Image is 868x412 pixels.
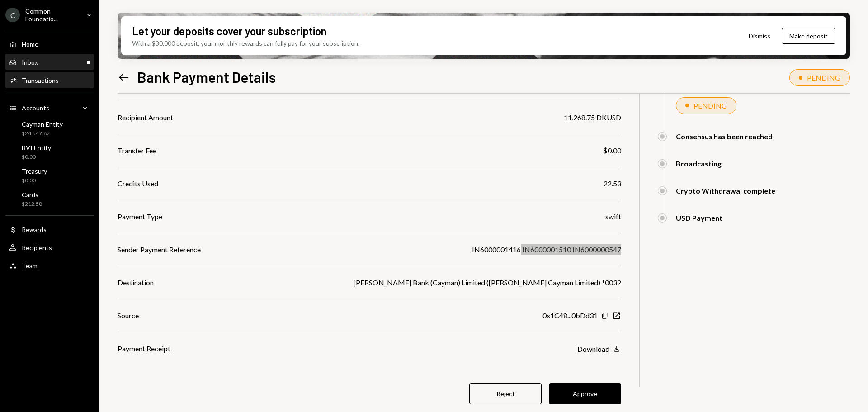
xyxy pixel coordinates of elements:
[22,144,51,152] div: BVI Entity
[22,104,49,112] div: Accounts
[22,58,38,66] div: Inbox
[782,28,835,44] button: Make deposit
[5,8,20,22] div: C
[737,25,782,47] button: Dismiss
[118,211,162,222] div: Payment Type
[118,178,158,189] div: Credits Used
[5,188,94,210] a: Cards$212.58
[604,178,621,189] div: 22.53
[5,99,94,116] a: Accounts
[676,213,722,222] div: USD Payment
[22,244,52,251] div: Recipients
[676,132,773,141] div: Consensus has been reached
[5,72,94,88] a: Transactions
[118,244,201,255] div: Sender Payment Reference
[5,118,94,139] a: Cayman Entity$24,547.87
[472,244,621,255] div: IN6000001416 IN6000001510 IN6000000547
[5,221,94,237] a: Rewards
[5,36,94,52] a: Home
[577,344,621,354] button: Download
[25,7,79,23] div: Common Foundatio...
[5,257,94,274] a: Team
[5,165,94,186] a: Treasury$0.00
[564,112,621,123] div: 11,268.75 DKUSD
[354,277,621,288] div: [PERSON_NAME] Bank (Cayman) Limited ([PERSON_NAME] Cayman Limited) *0032
[118,343,170,354] div: Payment Receipt
[22,191,42,199] div: Cards
[22,40,38,48] div: Home
[676,186,775,195] div: Crypto Withdrawal complete
[118,310,139,321] div: Source
[22,153,51,161] div: $0.00
[549,383,621,404] button: Approve
[22,177,47,185] div: $0.00
[132,24,326,38] div: Let your deposits cover your subscription
[137,68,276,86] h1: Bank Payment Details
[542,310,598,321] div: 0x1C48...0bDd31
[118,145,156,156] div: Transfer Fee
[5,239,94,256] a: Recipients
[22,262,38,270] div: Team
[118,277,154,288] div: Destination
[22,200,42,208] div: $212.58
[22,167,47,175] div: Treasury
[22,226,47,233] div: Rewards
[577,345,609,353] div: Download
[469,383,542,404] button: Reject
[22,130,63,137] div: $24,547.87
[132,38,359,48] div: With a $30,000 deposit, your monthly rewards can fully pay for your subscription.
[603,145,621,156] div: $0.00
[676,159,722,168] div: Broadcasting
[22,76,59,84] div: Transactions
[5,54,94,70] a: Inbox
[118,112,173,123] div: Recipient Amount
[605,211,621,222] div: swift
[807,73,840,82] div: PENDING
[5,141,94,163] a: BVI Entity$0.00
[22,120,63,128] div: Cayman Entity
[693,101,727,110] div: PENDING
